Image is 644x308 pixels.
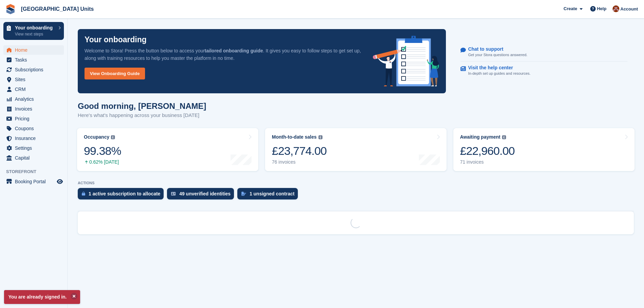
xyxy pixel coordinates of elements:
a: Chat to support Get your Stora questions answered. [460,43,627,62]
span: Storefront [6,168,67,175]
p: View next steps [15,31,55,37]
p: ACTIONS [78,181,634,185]
span: Coupons [15,124,55,133]
div: 1 unsigned contract [249,191,294,196]
a: menu [3,114,64,123]
img: contract_signature_icon-13c848040528278c33f63329250d36e43548de30e8caae1d1a13099fd9432cc5.svg [241,192,246,196]
div: 99.38% [84,144,121,158]
a: 1 active subscription to allocate [78,188,167,203]
span: Subscriptions [15,65,55,74]
p: Get your Stora questions answered. [468,52,527,58]
p: Chat to support [468,46,522,52]
div: 71 invoices [460,159,515,165]
a: menu [3,104,64,114]
div: Occupancy [84,134,109,140]
a: 1 unsigned contract [237,188,301,203]
a: menu [3,75,64,84]
a: [GEOGRAPHIC_DATA] Units [18,3,96,15]
span: Account [620,6,638,13]
img: Laura Clinnick [613,5,619,12]
a: menu [3,177,64,186]
span: Tasks [15,55,55,65]
p: Here's what's happening across your business [DATE] [78,112,206,119]
p: Your onboarding [15,25,55,30]
img: verify_identity-adf6edd0f0f0b5bbfe63781bf79b02c33cf7c696d77639b501bdc392416b5a36.svg [171,192,176,196]
a: Awaiting payment £22,960.00 71 invoices [453,128,635,171]
span: Help [597,5,606,12]
img: icon-info-grey-7440780725fd019a000dd9b08b2336e03edf1995a4989e88bcd33f0948082b44.svg [502,135,506,139]
a: menu [3,94,64,104]
p: Your onboarding [85,36,147,44]
img: icon-info-grey-7440780725fd019a000dd9b08b2336e03edf1995a4989e88bcd33f0948082b44.svg [111,135,115,139]
div: 49 unverified identities [179,191,231,196]
span: Sites [15,75,55,84]
a: Occupancy 99.38% 0.62% [DATE] [77,128,258,171]
span: CRM [15,85,55,94]
span: Analytics [15,94,55,104]
a: menu [3,143,64,153]
a: menu [3,55,64,65]
span: Capital [15,153,55,163]
strong: tailored onboarding guide [205,48,263,53]
div: 76 invoices [272,159,327,165]
img: stora-icon-8386f47178a22dfd0bd8f6a31ec36ba5ce8667c1dd55bd0f319d3a0aa187defe.svg [5,4,16,14]
p: Visit the help center [468,65,525,71]
a: 49 unverified identities [167,188,237,203]
a: Your onboarding View next steps [3,22,64,40]
img: active_subscription_to_allocate_icon-d502201f5373d7db506a760aba3b589e785aa758c864c3986d89f69b8ff3... [82,191,85,196]
img: icon-info-grey-7440780725fd019a000dd9b08b2336e03edf1995a4989e88bcd33f0948082b44.svg [318,135,323,139]
p: In-depth set up guides and resources. [468,71,531,76]
div: Awaiting payment [460,134,501,140]
a: menu [3,65,64,74]
p: You are already signed in. [4,290,80,304]
a: Visit the help center In-depth set up guides and resources. [460,62,627,80]
a: menu [3,85,64,94]
div: £22,960.00 [460,144,515,158]
a: menu [3,153,64,163]
div: 0.62% [DATE] [84,159,121,165]
span: Insurance [15,134,55,143]
a: menu [3,45,64,55]
span: Pricing [15,114,55,123]
span: Create [564,5,577,12]
div: Month-to-date sales [272,134,316,140]
a: View Onboarding Guide [85,68,145,79]
a: Preview store [56,177,64,186]
div: £23,774.00 [272,144,327,158]
span: Invoices [15,104,55,114]
h1: Good morning, [PERSON_NAME] [78,101,206,111]
img: onboarding-info-6c161a55d2c0e0a8cae90662b2fe09162a5109e8cc188191df67fb4f79e88e88.svg [373,36,439,87]
span: Settings [15,143,55,153]
a: Month-to-date sales £23,774.00 76 invoices [265,128,446,171]
a: menu [3,134,64,143]
span: Home [15,45,55,55]
div: 1 active subscription to allocate [89,191,160,196]
p: Welcome to Stora! Press the button below to access your . It gives you easy to follow steps to ge... [85,47,362,62]
span: Booking Portal [15,177,55,186]
a: menu [3,124,64,133]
